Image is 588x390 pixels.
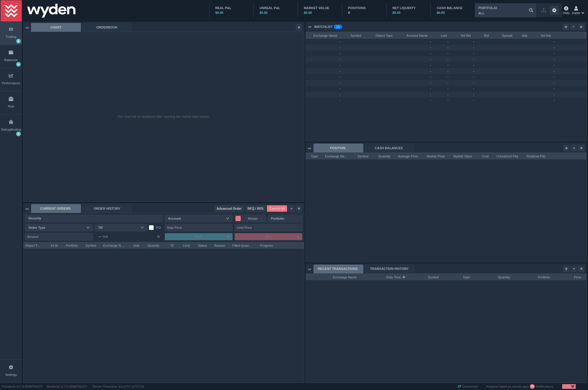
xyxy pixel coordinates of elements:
[516,32,527,38] span: Ask
[430,75,431,78] span: -
[437,6,469,11] div: CASH BALANCE
[314,144,363,152] div: POSITION
[28,225,87,231] div: Order Type
[447,63,450,67] span: -
[4,58,18,63] div: Balances
[447,87,450,90] span: -
[195,235,202,238] span: BUY
[355,153,368,159] span: Symbol
[475,3,536,17] input: ALL
[517,274,550,280] span: Portfolio
[340,81,341,84] span: -
[325,153,348,159] span: Exchange Name
[473,81,474,84] span: -
[31,23,81,32] div: CHART
[82,204,132,213] div: ORDER HISTORY
[496,32,512,38] span: Spread
[2,81,20,86] div: Performance
[344,32,361,38] span: Symbol
[168,216,227,221] div: Account
[430,98,431,102] span: -
[447,93,450,96] span: -
[364,274,401,280] span: Date Time
[430,40,431,43] span: -
[314,265,363,273] div: RECENT TRANSACTIONS
[98,233,108,240] span: N/A
[473,93,474,96] span: -
[340,93,341,96] span: -
[86,226,90,229] i: icon: down
[553,75,555,78] span: -
[477,274,510,280] span: Quantity
[147,242,160,248] span: Quantity
[340,46,341,49] span: -
[28,215,157,221] div: Security
[157,233,160,240] span: ¤
[131,242,140,248] span: Side
[235,233,294,240] button: SELL
[348,10,380,15] div: 0
[31,204,81,213] div: CURRENT ORDERS
[375,153,390,159] span: Quantity
[304,11,312,14] span: $0.00
[214,242,225,248] span: Reason
[397,153,418,159] span: Average Price
[8,104,14,109] div: Risk
[430,69,431,73] span: -
[334,25,342,29] sup: 11
[260,242,273,248] span: Progress
[197,242,207,248] span: Status
[430,81,431,84] span: -
[308,32,337,38] span: Exchange Name
[242,216,264,221] span: Margin
[269,206,285,211] span: Cancel All
[447,40,450,43] span: -
[156,226,161,229] span: PO
[85,242,96,248] span: Symbol
[534,32,551,38] span: Vol Ask
[181,242,190,248] span: Limit
[400,32,428,38] span: Account Name
[340,98,341,102] span: -
[308,274,357,280] span: Exchange Name
[447,75,450,78] span: -
[65,242,78,248] span: Portfolio
[430,63,431,67] span: -
[478,6,497,11] div: PORTFOLIO
[430,93,431,96] span: -
[215,6,248,11] div: REAL P&L
[484,384,555,390] div: Notifications
[553,81,555,84] span: -
[473,51,474,55] span: -
[473,46,474,49] span: -
[340,75,341,78] span: -
[553,69,555,73] span: -
[304,6,336,11] div: MARKET VALUE
[473,75,474,78] span: -
[260,11,268,14] span: $0.00
[248,206,263,211] span: RFQ / RFS
[340,69,341,73] span: -
[48,242,58,248] span: Int Id
[336,25,338,31] p: 1
[553,51,555,55] span: -
[308,153,318,159] span: Type
[265,235,272,238] span: SELL
[260,6,292,11] div: UNREAL P&L
[98,225,141,231] div: TIF
[25,233,93,241] input: Amount
[509,385,528,388] span: 9/12/2025 7:17:36 AM
[479,153,489,159] span: Cost
[437,11,445,14] span: $0.00
[340,40,341,43] span: -
[447,46,450,49] span: -
[553,40,555,43] span: -
[507,385,529,388] span: ( )
[563,5,570,15] div: Help
[365,265,414,273] div: TRANSACTION HISTORY
[473,98,474,102] span: -
[430,46,431,49] span: -
[435,32,447,38] span: Last
[553,57,555,61] span: -
[425,153,445,159] span: Market Price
